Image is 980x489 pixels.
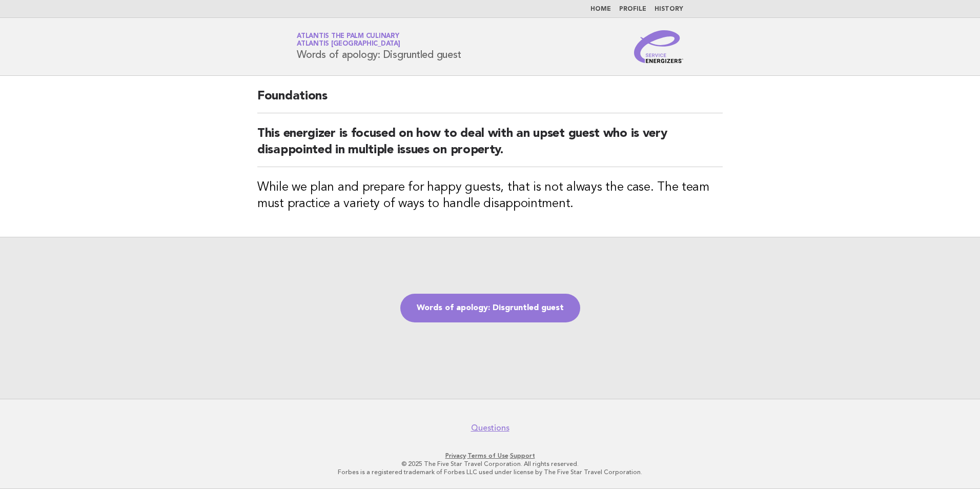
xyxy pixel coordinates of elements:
img: Service Energizers [634,30,683,63]
a: Profile [619,6,646,12]
h2: This energizer is focused on how to deal with an upset guest who is very disappointed in multiple... [257,126,723,167]
a: Questions [471,423,509,433]
a: Atlantis The Palm CulinaryAtlantis [GEOGRAPHIC_DATA] [297,33,400,47]
a: Words of apology: Disgruntled guest [400,294,580,322]
span: Atlantis [GEOGRAPHIC_DATA] [297,41,400,48]
a: Home [590,6,611,12]
p: © 2025 The Five Star Travel Corporation. All rights reserved. [176,460,804,468]
a: Support [510,452,535,459]
a: History [655,6,683,12]
p: Forbes is a registered trademark of Forbes LLC used under license by The Five Star Travel Corpora... [176,468,804,476]
h2: Foundations [257,88,723,113]
a: Terms of Use [467,452,508,459]
a: Privacy [445,452,466,459]
h3: While we plan and prepare for happy guests, that is not always the case. The team must practice a... [257,179,723,212]
h1: Words of apology: Disgruntled guest [297,33,461,60]
p: · · [176,452,804,460]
